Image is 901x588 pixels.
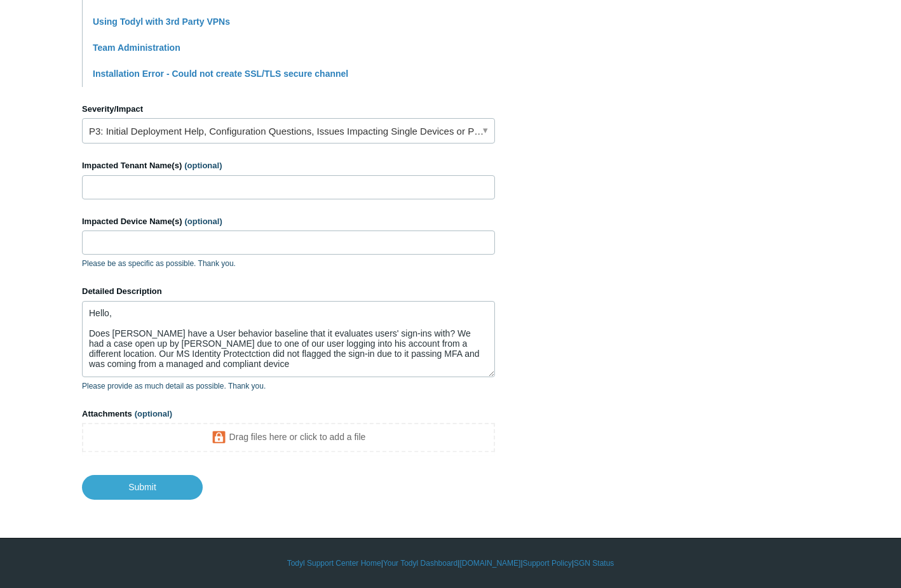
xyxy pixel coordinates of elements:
[93,43,180,53] a: Team Administration
[82,285,495,298] label: Detailed Description
[82,215,495,228] label: Impacted Device Name(s)
[184,161,222,170] span: (optional)
[93,69,348,79] a: Installation Error - Could not create SSL/TLS secure channel
[82,258,495,269] p: Please be as specific as possible. Thank you.
[574,558,614,569] a: SGN Status
[523,558,572,569] a: Support Policy
[185,217,222,226] span: (optional)
[82,380,495,392] p: Please provide as much detail as possible. Thank you.
[459,558,520,569] a: [DOMAIN_NAME]
[82,558,819,569] div: | | | |
[93,17,230,27] a: Using Todyl with 3rd Party VPNs
[82,475,203,499] input: Submit
[287,558,381,569] a: Todyl Support Center Home
[82,408,495,420] label: Attachments
[82,103,495,116] label: Severity/Impact
[82,159,495,172] label: Impacted Tenant Name(s)
[135,409,172,418] span: (optional)
[383,558,457,569] a: Your Todyl Dashboard
[82,118,495,144] a: P3: Initial Deployment Help, Configuration Questions, Issues Impacting Single Devices or Past Out...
